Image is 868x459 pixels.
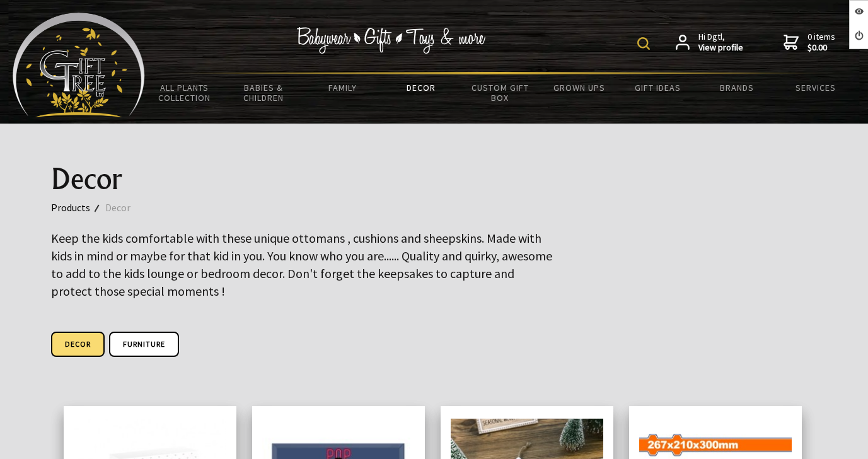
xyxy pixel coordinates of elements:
a: Services [777,74,855,101]
img: product search [637,37,650,50]
img: Babywear - Gifts - Toys & more [297,27,486,54]
a: Brands [698,74,777,101]
span: 0 items [807,31,835,54]
a: Custom Gift Box [461,74,540,111]
strong: View profile [698,42,743,54]
a: Furniture [109,332,179,357]
a: Babies & Children [224,74,303,111]
a: 0 items$0.00 [784,32,835,54]
a: Products [51,199,105,216]
span: Hi Dgtl, [698,32,743,54]
a: Gift Ideas [618,74,697,101]
img: Babyware - Gifts - Toys and more... [13,13,145,117]
a: Grown Ups [540,74,618,101]
a: Decor [382,74,461,101]
a: Family [303,74,381,101]
a: All Plants Collection [145,74,224,111]
strong: $0.00 [807,42,835,54]
a: Hi Dgtl,View profile [676,32,743,54]
a: Decor [105,199,146,216]
h1: Decor [51,164,818,194]
big: Keep the kids comfortable with these unique ottomans , cushions and sheepskins. Made with kids in... [51,230,552,299]
a: Decor [51,332,105,357]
